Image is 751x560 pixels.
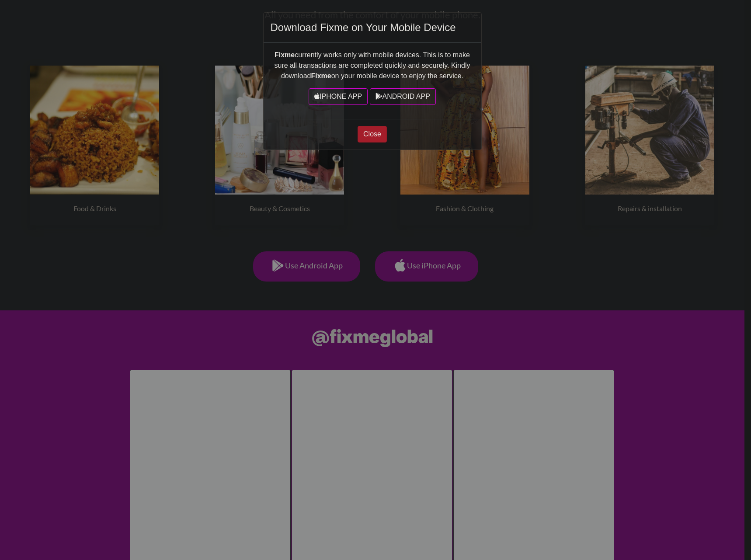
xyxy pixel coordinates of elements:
[309,88,368,105] a: IPHONE APP
[271,20,456,35] h4: Download Fixme on Your Mobile Device
[271,50,474,81] p: currently works only with mobile devices. This is to make sure all transactions are completed qui...
[311,72,331,80] b: Fixme
[370,88,436,105] a: ANDROID APP
[358,126,387,143] button: Close
[275,51,295,59] b: Fixme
